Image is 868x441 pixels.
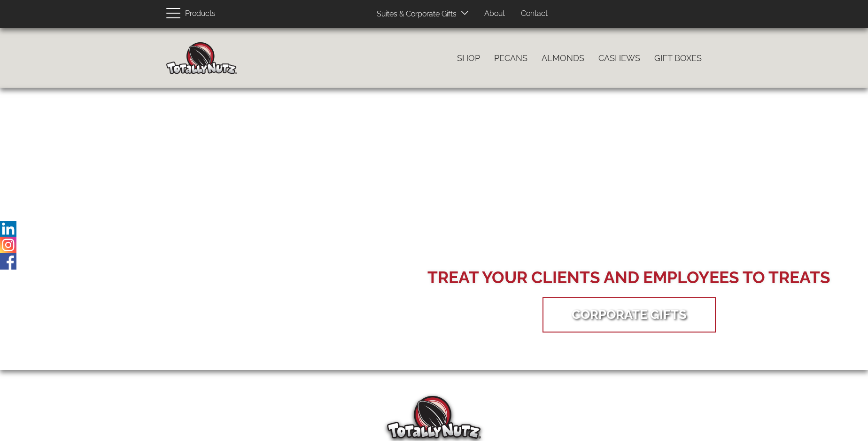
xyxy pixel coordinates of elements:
[647,48,709,68] a: Gift Boxes
[387,396,481,439] img: Totally Nutz Logo
[427,266,830,289] div: Treat your Clients and Employees to Treats
[487,48,535,68] a: Pecans
[450,48,487,68] a: Shop
[591,48,647,68] a: Cashews
[370,5,459,23] a: Suites & Corporate Gifts
[166,42,237,74] img: Home
[514,5,555,23] a: Contact
[535,48,591,68] a: Almonds
[558,300,701,329] a: Corporate Gifts
[477,5,512,23] a: About
[185,7,216,21] span: Products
